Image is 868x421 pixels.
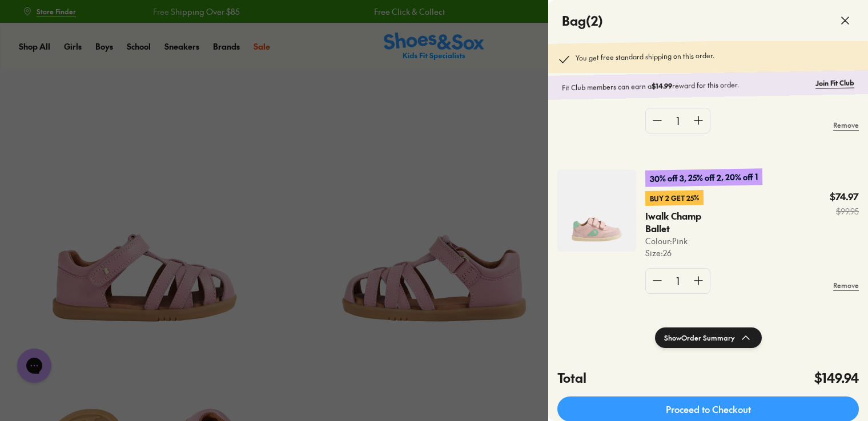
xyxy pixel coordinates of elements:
p: Buy 2 Get 25% [645,190,704,206]
p: 30% off 3, 25% off 2, 20% off 1 [645,168,762,187]
h4: $149.94 [814,369,859,387]
p: Size : 26 [645,247,728,259]
p: Colour: Pink [645,235,728,247]
p: Fit Club members can earn a reward for this order. [562,78,811,93]
p: You get free standard shipping on this order. [576,50,714,66]
img: 4-552033.jpg [557,169,636,252]
s: $99.95 [830,205,859,217]
h4: Total [557,369,586,387]
button: ShowOrder Summary [655,327,762,348]
div: 1 [669,269,687,293]
p: $74.97 [830,191,859,203]
div: 1 [669,108,687,133]
b: $14.99 [652,81,672,91]
a: Join Fit Club [815,78,854,88]
h4: Bag ( 2 ) [562,11,603,30]
button: Gorgias live chat [6,4,40,38]
p: Iwalk Champ Ballet [645,210,712,235]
